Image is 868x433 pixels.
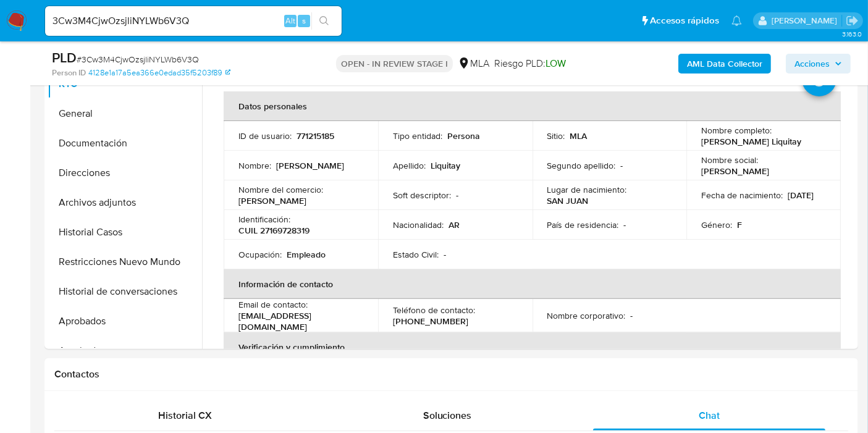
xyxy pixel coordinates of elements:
[393,219,444,230] p: Nacionalidad :
[48,99,202,128] button: General
[687,54,762,74] b: AML Data Collector
[52,48,77,67] b: PLD
[678,54,771,74] button: AML Data Collector
[297,130,334,141] p: 771215185
[88,67,230,78] a: 4128e1a17a5ea366e0edad35f5203f89
[701,190,783,201] p: Fecha de nacimiento :
[494,57,566,70] span: Riesgo PLD:
[393,316,468,327] p: [PHONE_NUMBER]
[238,160,271,171] p: Nombre :
[52,67,86,78] b: Person ID
[650,14,719,27] span: Accesos rápidos
[276,160,344,171] p: [PERSON_NAME]
[393,190,451,201] p: Soft descriptor :
[547,310,626,321] p: Nombre corporativo :
[701,125,772,136] p: Nombre completo :
[631,310,633,321] p: -
[48,306,202,336] button: Aprobados
[48,128,202,158] button: Documentación
[48,217,202,247] button: Historial Casos
[393,305,475,316] p: Teléfono de contacto :
[449,219,460,230] p: AR
[238,130,292,141] p: ID de usuario :
[393,249,439,260] p: Estado Civil :
[846,14,859,27] a: Salir
[547,195,589,206] p: SAN JUAN
[737,219,742,230] p: F
[238,225,310,236] p: CUIL 27169728319
[788,190,814,201] p: [DATE]
[701,166,769,177] p: [PERSON_NAME]
[701,136,801,147] p: [PERSON_NAME] Liquitay
[423,408,472,422] span: Soluciones
[54,368,848,380] h1: Contactos
[456,190,458,201] p: -
[336,55,453,72] p: OPEN - IN REVIEW STAGE I
[48,158,202,188] button: Direcciones
[546,56,566,70] span: LOW
[842,29,862,39] span: 3.163.0
[238,195,306,206] p: [PERSON_NAME]
[794,54,830,74] span: Acciones
[393,130,442,141] p: Tipo entidad :
[772,15,841,27] p: juanbautista.fernandez@mercadolibre.com
[238,249,282,260] p: Ocupación :
[393,160,426,171] p: Apellido :
[547,219,619,230] p: País de residencia :
[48,247,202,277] button: Restricciones Nuevo Mundo
[311,12,337,30] button: search-icon
[547,160,616,171] p: Segundo apellido :
[701,154,758,166] p: Nombre social :
[238,310,358,332] p: [EMAIL_ADDRESS][DOMAIN_NAME]
[77,53,199,65] span: # 3Cw3M4CjwOzsjliNYLWb6V3Q
[444,249,446,260] p: -
[238,184,323,195] p: Nombre del comercio :
[224,91,841,121] th: Datos personales
[701,219,732,230] p: Género :
[45,13,342,29] input: Buscar usuario o caso...
[547,130,565,141] p: Sitio :
[48,336,202,366] button: Aprobadores
[302,15,306,27] span: s
[624,219,626,230] p: -
[731,15,742,26] a: Notificaciones
[224,269,841,299] th: Información de contacto
[238,299,308,310] p: Email de contacto :
[238,214,290,225] p: Identificación :
[699,408,720,422] span: Chat
[547,184,627,195] p: Lugar de nacimiento :
[287,249,326,260] p: Empleado
[48,277,202,306] button: Historial de conversaciones
[458,57,489,70] div: MLA
[570,130,588,141] p: MLA
[431,160,460,171] p: Liquitay
[224,332,841,362] th: Verificación y cumplimiento
[621,160,623,171] p: -
[285,15,295,27] span: Alt
[48,188,202,217] button: Archivos adjuntos
[786,54,851,74] button: Acciones
[447,130,480,141] p: Persona
[159,408,213,422] span: Historial CX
